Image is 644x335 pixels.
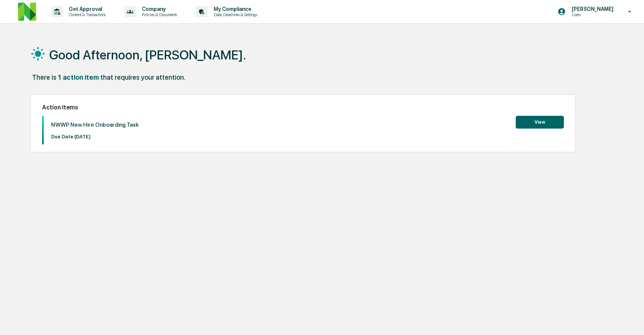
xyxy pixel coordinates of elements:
p: [PERSON_NAME] [566,6,617,12]
p: NWWP New Hire Onboarding Task [51,121,139,128]
h2: Action Items [42,104,564,111]
h1: Good Afternoon, [PERSON_NAME]. [49,47,246,62]
p: Users [566,12,617,17]
a: View [516,118,564,125]
p: My Compliance [208,6,261,12]
img: logo [18,3,36,21]
div: 1 action item [58,73,99,81]
p: Company [136,6,181,12]
div: There is [32,73,56,81]
p: Content & Transactions [63,12,109,17]
p: Data, Deadlines & Settings [208,12,261,17]
div: that requires your attention. [100,73,185,81]
p: Policies & Documents [136,12,181,17]
button: View [516,116,564,129]
p: Due Date: [DATE] [51,134,139,139]
p: Get Approval [63,6,109,12]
